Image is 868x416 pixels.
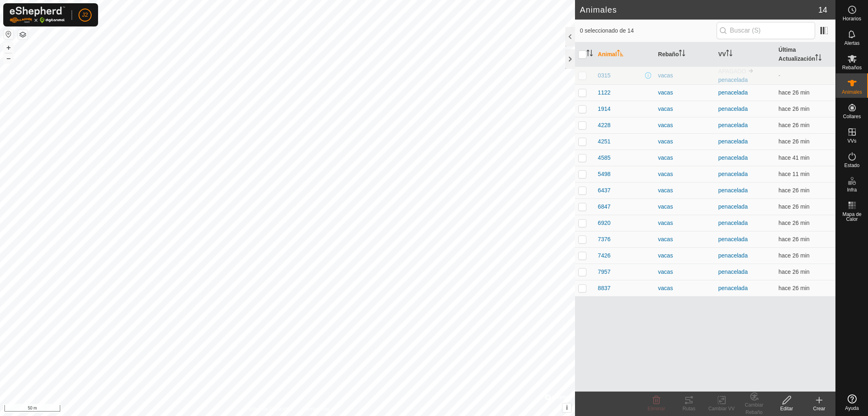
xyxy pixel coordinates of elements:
span: 4251 [598,137,610,146]
span: Horarios [843,16,861,21]
div: vacas [658,170,712,178]
a: Política de Privacidad [245,405,292,413]
span: 13 sept 2025, 22:02 [778,106,809,112]
span: 4585 [598,154,610,162]
span: Animales [842,90,862,95]
span: Mapa de Calor [838,212,866,222]
span: Rebaños [842,65,861,70]
div: vacas [658,284,712,293]
a: penacelada [718,203,748,210]
img: Logo Gallagher [10,7,65,23]
span: Infra [847,187,857,192]
a: penacelada [718,106,748,112]
span: 13 sept 2025, 22:02 [778,122,809,128]
a: penacelada [718,285,748,291]
div: vacas [658,219,712,227]
input: Buscar (S) [717,22,815,39]
a: penacelada [718,122,748,128]
span: 6437 [598,186,610,195]
span: 13 sept 2025, 22:02 [778,269,809,275]
span: APAGADO [718,68,746,75]
div: vacas [658,137,712,146]
a: penacelada [718,154,748,161]
span: 6920 [598,219,610,227]
div: vacas [658,268,712,276]
a: penacelada [718,138,748,145]
div: vacas [658,154,712,162]
span: Collares [843,114,861,119]
span: J2 [82,11,88,19]
div: vacas [658,186,712,195]
div: vacas [658,202,712,211]
span: i [566,404,568,411]
span: 7957 [598,268,610,276]
div: Cambiar VV [705,405,738,412]
span: Alertas [844,41,859,46]
th: Animal [595,42,655,67]
img: hasta [748,68,754,74]
div: vacas [658,88,712,97]
span: 6847 [598,202,610,211]
span: 13 sept 2025, 22:02 [778,220,809,226]
div: vacas [658,71,712,80]
span: 13 sept 2025, 22:02 [778,252,809,259]
button: Capas del Mapa [18,30,28,40]
span: Ayuda [845,406,859,411]
span: 13 sept 2025, 22:02 [778,203,809,210]
span: 13 sept 2025, 21:47 [778,154,809,161]
div: vacas [658,251,712,260]
span: 13 sept 2025, 22:02 [778,236,809,242]
span: 5498 [598,170,610,178]
span: 1914 [598,105,610,113]
span: 13 sept 2025, 22:17 [778,171,809,177]
a: penacelada [718,236,748,242]
span: - [778,72,781,79]
span: 13 sept 2025, 22:02 [778,285,809,291]
p-sorticon: Activar para ordenar [815,55,822,62]
p-sorticon: Activar para ordenar [679,51,685,57]
th: VV [715,42,775,67]
span: 7376 [598,235,610,244]
p-sorticon: Activar para ordenar [726,51,732,57]
a: penacelada [718,269,748,275]
span: 0 seleccionado de 14 [580,26,717,35]
span: 4228 [598,121,610,130]
p-sorticon: Activar para ordenar [617,51,623,57]
div: vacas [658,235,712,244]
span: Estado [844,163,859,168]
span: 13 sept 2025, 22:02 [778,187,809,194]
div: Rutas [673,405,705,412]
span: Eliminar [647,406,665,412]
div: Editar [770,405,803,412]
div: Cambiar Rebaño [738,401,770,416]
a: penacelada [718,220,748,226]
div: Crear [803,405,835,412]
a: Ayuda [836,391,868,414]
a: penacelada [718,252,748,259]
span: 13 sept 2025, 22:02 [778,89,809,96]
h2: Animales [580,5,818,15]
button: – [4,53,13,63]
span: 1122 [598,88,610,97]
a: Contáctenos [302,405,330,413]
div: vacas [658,121,712,130]
button: i [562,403,571,412]
a: penacelada [718,171,748,177]
a: penacelada [718,89,748,96]
th: Rebaño [655,42,715,67]
div: vacas [658,105,712,113]
span: 0315 [598,71,610,80]
span: 13 sept 2025, 22:02 [778,138,809,145]
button: Restablecer Mapa [4,29,13,39]
span: 7426 [598,251,610,260]
th: Última Actualización [775,42,835,67]
span: VVs [847,139,856,143]
p-sorticon: Activar para ordenar [586,51,593,57]
span: 8837 [598,284,610,293]
a: penacelada [718,187,748,194]
button: + [4,43,13,53]
span: 14 [818,4,827,16]
a: penacelada [718,77,748,83]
